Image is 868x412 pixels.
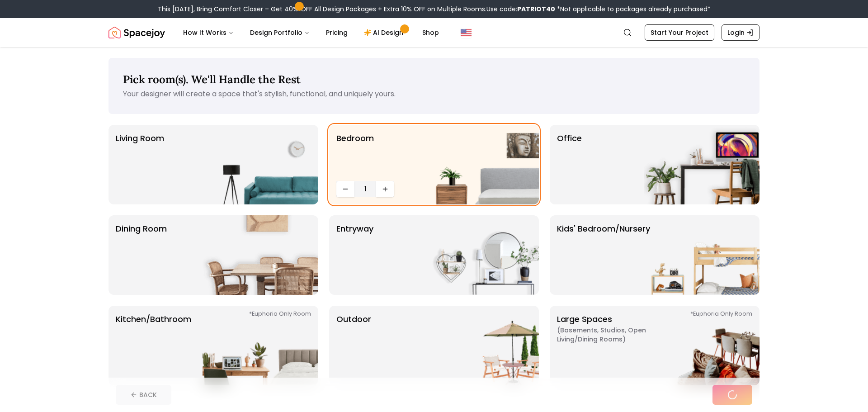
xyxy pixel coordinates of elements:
p: Office [557,132,582,197]
button: How It Works [176,24,241,42]
nav: Main [176,24,446,42]
a: Pricing [319,24,355,42]
img: Kitchen/Bathroom *Euphoria Only [203,306,318,385]
p: Living Room [116,132,164,197]
p: Outdoor [336,313,371,378]
span: 1 [358,184,373,194]
span: Use code: [486,5,555,14]
img: Bedroom [423,125,539,204]
p: Kids' Bedroom/Nursery [557,223,650,288]
span: *Not applicable to packages already purchased* [555,5,711,14]
button: Design Portfolio [243,24,317,42]
img: Kids' Bedroom/Nursery [644,215,759,295]
a: Spacejoy [108,24,165,42]
button: Increase quantity [376,181,394,197]
a: Start Your Project [645,24,714,41]
img: Dining Room [203,215,318,295]
img: entryway [423,215,539,295]
img: Spacejoy Logo [108,24,165,42]
img: Office [644,125,759,204]
p: Kitchen/Bathroom [116,313,191,378]
nav: Global [108,18,759,47]
a: Login [722,24,759,41]
p: Your designer will create a space that's stylish, functional, and uniquely yours. [123,89,745,99]
div: This [DATE], Bring Comfort Closer – Get 40% OFF All Design Packages + Extra 10% OFF on Multiple R... [158,5,711,14]
a: Shop [415,24,446,42]
img: Large Spaces *Euphoria Only [644,306,759,385]
span: ( Basements, Studios, Open living/dining rooms ) [557,326,670,344]
img: United States [461,27,472,38]
img: Outdoor [423,306,539,385]
p: Large Spaces [557,313,670,378]
p: entryway [336,223,373,288]
a: AI Design [357,24,413,42]
span: Pick room(s). We'll Handle the Rest [123,72,301,86]
img: Living Room [203,125,318,204]
p: Bedroom [336,132,374,177]
p: Dining Room [116,223,167,288]
b: PATRIOT40 [517,5,555,14]
button: Decrease quantity [336,181,354,197]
